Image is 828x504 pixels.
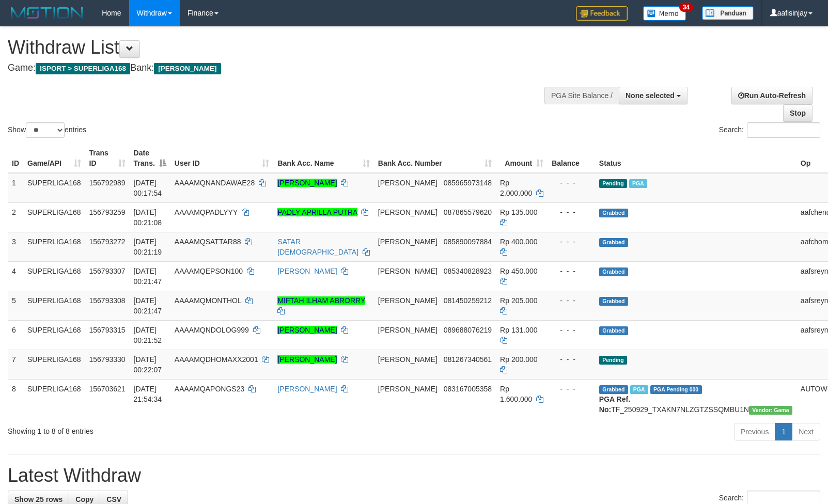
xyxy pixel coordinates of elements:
[629,179,647,188] span: Marked by aafandaneth
[277,238,358,256] a: SATAR [DEMOGRAPHIC_DATA]
[89,296,126,305] span: 156793308
[134,326,162,344] span: [DATE] 00:21:52
[552,266,591,276] div: - - -
[595,379,796,419] td: TF_250929_TXAKN7NLZGTZSSQMBU1N
[734,423,775,440] a: Previous
[175,296,241,305] span: AAAAMQMONTHOL
[378,208,438,216] span: [PERSON_NAME]
[8,5,86,21] img: MOTION_logo.png
[8,422,337,436] div: Showing 1 to 8 of 8 entries
[444,179,492,187] span: Copy 085965973148 to clipboard
[23,232,85,261] td: SUPERLIGA168
[702,6,754,20] img: panduan.png
[500,267,537,275] span: Rp 450.000
[552,207,591,217] div: - - -
[277,296,365,305] a: MIFTAH ILHAM ABRORRY
[175,385,244,393] span: AAAAMQAPONGS23
[650,385,702,394] span: PGA Pending
[552,237,591,247] div: - - -
[85,144,130,173] th: Trans ID: activate to sort column ascending
[552,354,591,365] div: - - -
[500,355,537,364] span: Rp 200.000
[8,350,23,379] td: 7
[444,208,492,216] span: Copy 087865579620 to clipboard
[23,350,85,379] td: SUPERLIGA168
[783,104,813,122] a: Stop
[277,179,337,187] a: [PERSON_NAME]
[8,291,23,320] td: 5
[134,267,162,286] span: [DATE] 00:21:47
[8,261,23,291] td: 4
[175,326,249,334] span: AAAAMQNDOLOG999
[378,355,438,364] span: [PERSON_NAME]
[378,238,438,246] span: [PERSON_NAME]
[23,291,85,320] td: SUPERLIGA168
[378,296,438,305] span: [PERSON_NAME]
[552,295,591,306] div: - - -
[134,296,162,315] span: [DATE] 00:21:47
[552,178,591,188] div: - - -
[378,267,438,275] span: [PERSON_NAME]
[500,326,537,334] span: Rp 131.000
[599,267,628,276] span: Grabbed
[134,238,162,256] span: [DATE] 00:21:19
[595,144,796,173] th: Status
[548,144,595,173] th: Balance
[599,385,628,394] span: Grabbed
[731,87,813,104] a: Run Auto-Refresh
[792,423,820,440] a: Next
[134,355,162,374] span: [DATE] 00:22:07
[89,355,126,364] span: 156793330
[643,6,686,21] img: Button%20Memo.svg
[277,326,337,334] a: [PERSON_NAME]
[599,326,628,335] span: Grabbed
[599,238,628,247] span: Grabbed
[444,267,492,275] span: Copy 085340828923 to clipboard
[444,385,492,393] span: Copy 083167005358 to clipboard
[576,6,628,21] img: Feedback.jpg
[374,144,496,173] th: Bank Acc. Number: activate to sort column ascending
[134,385,162,403] span: [DATE] 21:54:34
[130,144,170,173] th: Date Trans.: activate to sort column descending
[500,238,537,246] span: Rp 400.000
[277,267,337,275] a: [PERSON_NAME]
[23,261,85,291] td: SUPERLIGA168
[89,208,126,216] span: 156793259
[134,208,162,227] span: [DATE] 00:21:08
[175,238,241,246] span: AAAAMQSATTAR88
[277,385,337,393] a: [PERSON_NAME]
[630,385,648,394] span: Marked by aafchhiseyha
[89,326,126,334] span: 156793315
[496,144,548,173] th: Amount: activate to sort column ascending
[626,91,675,100] span: None selected
[8,232,23,261] td: 3
[273,144,373,173] th: Bank Acc. Name: activate to sort column ascending
[23,379,85,419] td: SUPERLIGA168
[89,238,126,246] span: 156793272
[378,385,438,393] span: [PERSON_NAME]
[599,395,630,414] b: PGA Ref. No:
[23,202,85,232] td: SUPERLIGA168
[8,320,23,350] td: 6
[8,379,23,419] td: 8
[8,37,542,58] h1: Withdraw List
[89,267,126,275] span: 156793307
[26,122,65,138] select: Showentries
[175,179,255,187] span: AAAAMQNANDAWAE28
[444,238,492,246] span: Copy 085890097884 to clipboard
[89,179,126,187] span: 156792989
[8,144,23,173] th: ID
[619,87,688,104] button: None selected
[444,296,492,305] span: Copy 081450259212 to clipboard
[36,63,130,74] span: ISPORT > SUPERLIGA168
[719,122,820,138] label: Search:
[444,355,492,364] span: Copy 081267340561 to clipboard
[749,406,792,415] span: Vendor URL: https://trx31.1velocity.biz
[599,297,628,306] span: Grabbed
[89,385,126,393] span: 156703621
[23,173,85,203] td: SUPERLIGA168
[775,423,792,440] a: 1
[175,208,238,216] span: AAAAMQPADLYYY
[552,384,591,394] div: - - -
[500,208,537,216] span: Rp 135.000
